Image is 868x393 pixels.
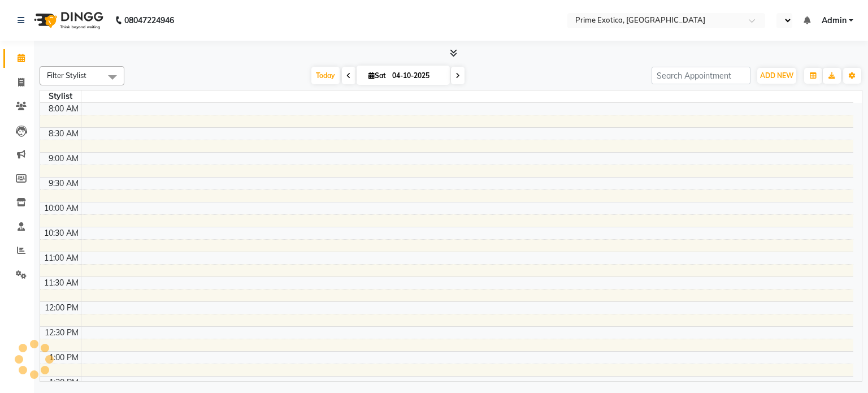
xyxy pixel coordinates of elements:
[652,67,750,84] input: Search Appointment
[366,71,389,80] span: Sat
[757,68,796,84] button: ADD NEW
[42,277,81,289] div: 11:30 AM
[822,15,847,27] span: Admin
[42,302,81,314] div: 12:00 PM
[389,67,445,84] input: 2025-10-04
[42,227,81,239] div: 10:30 AM
[311,67,340,84] span: Today
[47,352,81,364] div: 1:00 PM
[124,5,174,36] b: 08047224946
[47,377,81,388] div: 1:30 PM
[42,252,81,264] div: 11:00 AM
[760,71,793,80] span: ADD NEW
[40,90,81,102] div: Stylist
[46,103,81,115] div: 8:00 AM
[42,202,81,214] div: 10:00 AM
[46,153,81,165] div: 9:00 AM
[42,327,81,339] div: 12:30 PM
[46,128,81,140] div: 8:30 AM
[47,71,86,80] span: Filter Stylist
[46,178,81,189] div: 9:30 AM
[29,5,106,36] img: logo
